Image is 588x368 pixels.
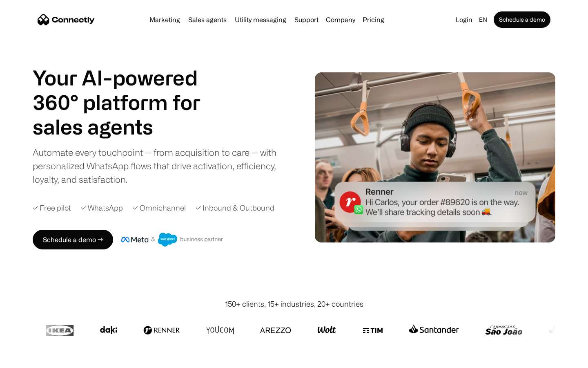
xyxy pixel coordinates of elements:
[33,230,113,249] a: Schedule a demo →
[494,11,550,28] a: Schedule a demo
[326,14,355,25] div: Company
[479,14,487,25] div: en
[33,65,220,114] h1: Your AI-powered 360° platform for
[185,16,230,23] a: Sales agents
[33,202,71,213] div: ✓ Free pilot
[232,16,290,23] a: Utility messaging
[359,16,388,23] a: Pricing
[33,146,290,186] div: Automate every touchpoint — from acquisition to care — with personalized WhatsApp flows that driv...
[121,233,223,247] img: Meta and Salesforce business partner badge.
[146,16,183,23] a: Marketing
[225,298,363,310] div: 150+ clients, 15+ industries, 20+ countries
[133,202,186,213] div: ✓ Omnichannel
[16,354,49,365] ul: Language list
[452,14,476,25] a: Login
[33,114,220,139] h1: sales agents
[81,202,123,213] div: ✓ WhatsApp
[8,353,49,365] aside: Language selected: English
[196,202,274,213] div: ✓ Inbound & Outbound
[291,16,322,23] a: Support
